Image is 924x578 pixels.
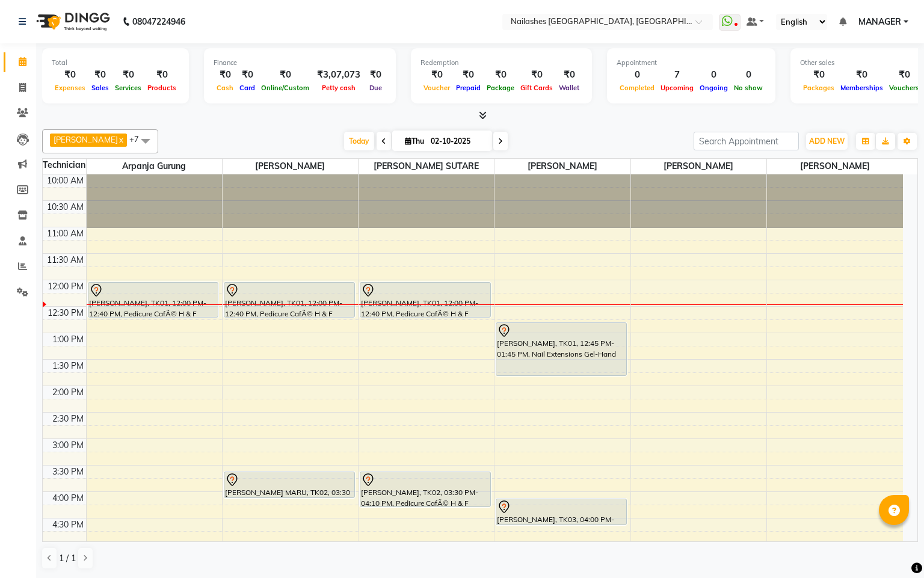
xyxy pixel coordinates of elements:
div: ₹0 [800,68,837,82]
div: ₹0 [365,68,386,82]
div: ₹0 [214,68,236,82]
div: [PERSON_NAME], TK03, 04:00 PM-04:30 PM, Restoration Removal of Extensions-Hand [496,499,626,524]
div: 2:00 PM [50,386,86,399]
input: Search Appointment [694,132,799,150]
span: MANAGER [858,16,901,28]
div: ₹0 [236,68,258,82]
div: 11:30 AM [45,254,86,266]
img: logo [31,5,113,38]
span: Prepaid [453,84,484,92]
span: Expenses [52,84,88,92]
div: [PERSON_NAME], TK01, 12:00 PM-12:40 PM, Pedicure CafÃ© H & F Pedicure-Feet [88,283,218,317]
span: [PERSON_NAME] [54,135,118,144]
div: ₹0 [886,68,922,82]
div: 12:00 PM [45,280,86,293]
div: 10:00 AM [45,174,86,187]
div: 1:30 PM [50,360,86,372]
div: Redemption [420,58,582,68]
span: Petty cash [319,84,359,92]
div: Finance [214,58,386,68]
span: Voucher [420,84,453,92]
span: Due [366,84,385,92]
div: ₹0 [112,68,144,82]
div: 1:00 PM [50,333,86,346]
div: [PERSON_NAME], TK01, 12:00 PM-12:40 PM, Pedicure CafÃ© H & F Pedicure-Feet [224,283,354,317]
div: 0 [731,68,766,82]
span: Completed [617,84,658,92]
span: Cash [214,84,236,92]
span: Card [236,84,258,92]
span: Products [144,84,179,92]
span: +7 [129,134,148,144]
button: ADD NEW [806,133,848,150]
div: 4:00 PM [50,492,86,505]
div: ₹0 [144,68,179,82]
span: Upcoming [658,84,697,92]
div: 11:00 AM [45,227,86,240]
div: 3:00 PM [50,439,86,452]
div: [PERSON_NAME], TK02, 03:30 PM-04:10 PM, Pedicure CafÃ© H & F Pedicure-Feet [360,472,490,506]
div: 4:30 PM [50,518,86,531]
span: [PERSON_NAME] [767,159,903,174]
div: ₹0 [258,68,312,82]
div: ₹3,07,073 [312,68,365,82]
div: ₹0 [484,68,517,82]
div: ₹0 [453,68,484,82]
div: [PERSON_NAME] MARU, TK02, 03:30 PM-04:00 PM, Manicure - Café H&F [224,472,354,497]
span: ADD NEW [809,137,845,146]
span: Services [112,84,144,92]
div: ₹0 [420,68,453,82]
span: [PERSON_NAME] [631,159,766,174]
span: Arpanja Gurung [87,159,222,174]
span: Gift Cards [517,84,556,92]
div: ₹0 [837,68,886,82]
span: Wallet [556,84,582,92]
div: ₹0 [88,68,112,82]
span: 1 / 1 [59,552,76,565]
span: Today [344,132,374,150]
span: Packages [800,84,837,92]
a: x [118,135,123,144]
div: 7 [658,68,697,82]
span: [PERSON_NAME] SUTARE [359,159,494,174]
div: [PERSON_NAME], TK01, 12:00 PM-12:40 PM, Pedicure CafÃ© H & F Pedicure-Feet [360,283,490,317]
span: No show [731,84,766,92]
div: 12:30 PM [45,307,86,319]
div: 10:30 AM [45,201,86,214]
div: Total [52,58,179,68]
div: Appointment [617,58,766,68]
div: ₹0 [517,68,556,82]
span: Memberships [837,84,886,92]
span: Ongoing [697,84,731,92]
div: ₹0 [556,68,582,82]
b: 08047224946 [132,5,185,38]
span: [PERSON_NAME] [494,159,630,174]
div: [PERSON_NAME], TK01, 12:45 PM-01:45 PM, Nail Extensions Gel-Hand [496,323,626,375]
span: Package [484,84,517,92]
span: Sales [88,84,112,92]
span: Vouchers [886,84,922,92]
input: 2025-10-02 [427,132,487,150]
div: ₹0 [52,68,88,82]
div: 2:30 PM [50,413,86,425]
span: [PERSON_NAME] [223,159,358,174]
div: Technician [43,159,86,171]
div: 0 [697,68,731,82]
span: Thu [402,137,427,146]
div: 3:30 PM [50,466,86,478]
span: Online/Custom [258,84,312,92]
div: 0 [617,68,658,82]
iframe: chat widget [873,530,912,566]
